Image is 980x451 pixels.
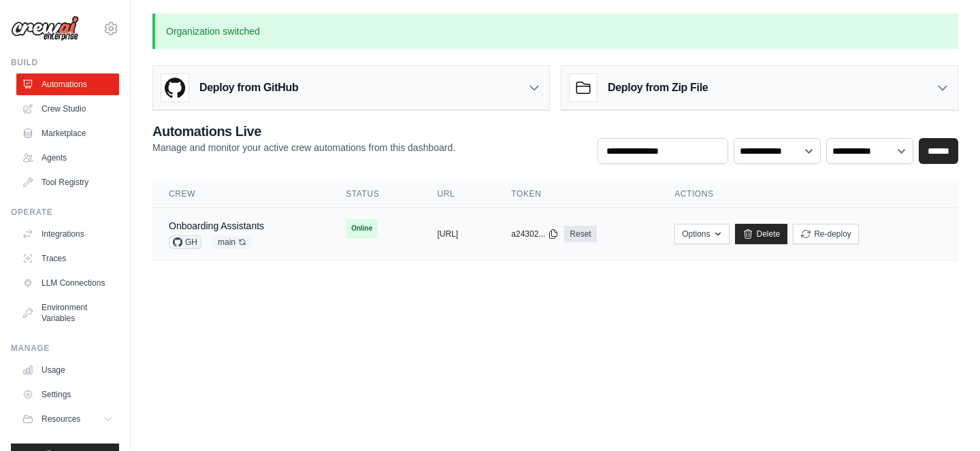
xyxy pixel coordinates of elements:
a: Integrations [16,223,119,245]
h3: Deploy from GitHub [199,80,298,96]
p: Organization switched [152,14,958,49]
h3: Deploy from Zip File [608,80,708,96]
img: GitHub Logo [161,74,189,101]
a: Automations [16,73,119,95]
button: Options [674,224,730,244]
span: main [212,235,252,249]
th: Status [329,180,421,208]
div: Manage [11,343,119,354]
a: Onboarding Assistants [169,220,264,231]
span: Online [346,219,378,238]
a: Crew Studio [16,98,119,120]
th: URL [421,180,495,208]
span: Resources [42,414,80,424]
a: Settings [16,384,119,405]
a: Marketplace [16,122,119,144]
a: Tool Registry [16,171,119,193]
button: Resources [16,408,119,430]
a: Reset [564,226,596,242]
a: Delete [735,224,787,244]
button: a24302... [511,229,559,239]
th: Crew [152,180,329,208]
button: Re-deploy [793,224,859,244]
th: Actions [658,180,958,208]
a: Agents [16,147,119,169]
a: Usage [16,359,119,381]
a: LLM Connections [16,272,119,294]
p: Manage and monitor your active crew automations from this dashboard. [152,141,455,154]
a: Traces [16,248,119,269]
th: Token [495,180,658,208]
img: Logo [11,16,79,41]
span: GH [169,235,201,249]
h2: Automations Live [152,122,455,141]
div: Operate [11,207,119,218]
div: Build [11,57,119,68]
a: Environment Variables [16,297,119,329]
